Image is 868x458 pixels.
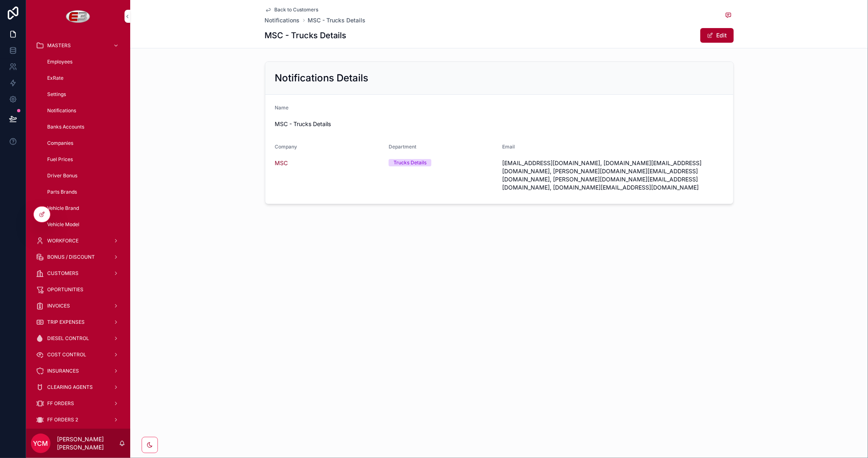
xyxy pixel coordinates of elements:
a: OPORTUNITIES [31,282,125,297]
span: MSC - Trucks Details [275,120,724,128]
span: BONUS / DISCOUNT [47,254,95,260]
a: DIESEL CONTROL [31,331,125,346]
a: COST CONTROL [31,347,125,362]
a: Driver Bonus [41,168,125,183]
a: Companies [41,136,125,150]
span: Company [275,144,297,150]
span: INSURANCES [47,368,79,374]
span: Settings [47,91,66,98]
span: Vehicle Model [47,221,79,228]
span: Driver Bonus [47,172,77,179]
span: WORKFORCE [47,238,79,244]
a: BONUS / DISCOUNT [31,250,125,264]
a: Back to Customers [265,7,319,13]
span: FF ORDERS 2 [47,417,78,423]
a: ExRate [41,71,125,85]
a: Employees [41,55,125,69]
span: YCM [33,438,48,448]
a: Vehicle Model [41,217,125,232]
span: MASTERS [47,42,71,49]
span: Back to Customers [275,7,319,13]
span: CLEARING AGENTS [47,384,93,390]
span: CUSTOMERS [47,270,79,277]
a: Vehicle Brand [41,201,125,216]
button: Edit [700,28,734,43]
span: Fuel Prices [47,156,73,163]
a: FF ORDERS 2 [31,412,125,427]
a: Banks Accounts [41,120,125,134]
a: MSC - Trucks Details [308,16,366,24]
span: Email [503,144,515,150]
span: Name [275,105,289,111]
a: TRIP EXPENSES [31,315,125,329]
a: MSC [275,159,288,167]
span: [EMAIL_ADDRESS][DOMAIN_NAME], [DOMAIN_NAME][EMAIL_ADDRESS][DOMAIN_NAME], [PERSON_NAME][DOMAIN_NAM... [503,159,724,192]
span: Employees [47,59,72,65]
div: scrollable content [26,33,130,429]
div: Trucks Details [394,159,426,166]
a: CLEARING AGENTS [31,380,125,395]
span: Vehicle Brand [47,205,79,212]
span: TRIP EXPENSES [47,319,85,325]
span: INVOICES [47,303,70,309]
h1: MSC - Trucks Details [265,30,347,41]
p: [PERSON_NAME] [PERSON_NAME] [57,435,119,451]
span: ExRate [47,75,63,81]
span: OPORTUNITIES [47,286,83,293]
img: App logo [66,10,91,23]
span: Parts Brands [47,189,77,195]
span: DIESEL CONTROL [47,335,89,342]
span: Companies [47,140,73,146]
span: COST CONTROL [47,351,86,358]
a: INVOICES [31,299,125,313]
a: INSURANCES [31,364,125,378]
a: WORKFORCE [31,233,125,248]
a: Settings [41,87,125,102]
a: Parts Brands [41,185,125,199]
a: CUSTOMERS [31,266,125,281]
a: Notifications [41,103,125,118]
span: Department [389,144,416,150]
a: MASTERS [31,38,125,53]
span: Banks Accounts [47,124,84,130]
span: FF ORDERS [47,400,74,407]
a: Fuel Prices [41,152,125,167]
h2: Notifications Details [275,72,369,85]
span: Notifications [47,107,76,114]
a: Notifications [265,16,300,24]
a: FF ORDERS [31,396,125,411]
